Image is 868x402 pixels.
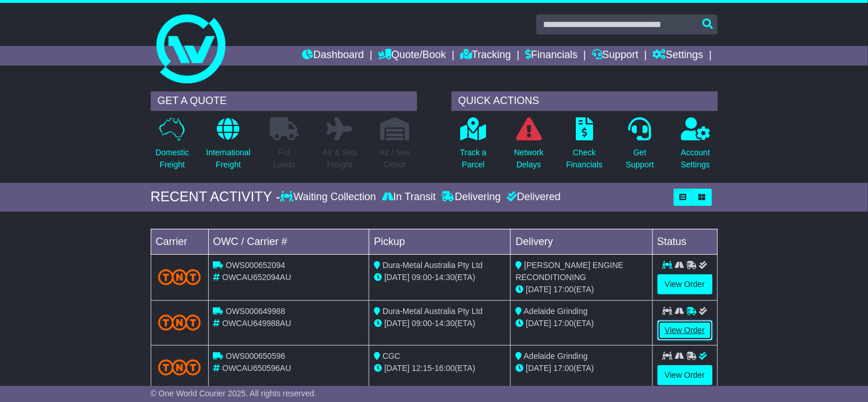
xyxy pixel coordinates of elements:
[504,191,561,204] div: Delivered
[460,147,487,171] p: Track a Parcel
[566,147,602,171] p: Check Financials
[514,117,544,177] a: NetworkDelays
[158,269,201,285] img: TNT_Domestic.png
[155,117,189,177] a: DomesticFreight
[653,46,703,66] a: Settings
[652,229,717,254] td: Status
[222,273,291,282] span: OWCAU652094AU
[374,317,506,330] div: - (ETA)
[565,117,603,177] a: CheckFinancials
[515,261,624,282] span: [PERSON_NAME] ENGINE RECONDITIONING
[514,147,544,171] p: Network Delays
[452,91,718,111] div: QUICK ACTIONS
[280,191,378,204] div: Waiting Collection
[374,271,506,284] div: - (ETA)
[155,147,189,171] p: Domestic Freight
[439,191,504,204] div: Delivering
[303,46,364,66] a: Dashboard
[384,273,410,282] span: [DATE]
[369,229,511,254] td: Pickup
[460,46,511,66] a: Tracking
[222,319,291,328] span: OWCAU649988AU
[592,46,638,66] a: Support
[515,317,647,330] div: (ETA)
[225,351,285,361] span: OWS000650596
[412,319,432,328] span: 09:00
[323,147,357,171] p: Air & Sea Freight
[383,307,483,316] span: Dura-Metal Australia Pty Ltd
[553,363,573,373] span: 17:00
[206,147,250,171] p: International Freight
[657,365,713,385] a: View Order
[526,319,551,328] span: [DATE]
[515,362,647,374] div: (ETA)
[526,285,551,294] span: [DATE]
[380,147,411,171] p: Air / Sea Depot
[151,91,417,111] div: GET A QUOTE
[205,117,251,177] a: InternationalFreight
[151,389,317,398] span: © One World Courier 2025. All rights reserved.
[460,117,487,177] a: Track aParcel
[225,307,285,316] span: OWS000649988
[435,319,455,328] span: 14:30
[378,46,446,66] a: Quote/Book
[151,229,208,254] td: Carrier
[435,363,455,373] span: 16:00
[222,363,291,373] span: OWCAU650596AU
[524,351,588,361] span: Adelaide Grinding
[412,363,432,373] span: 12:15
[626,147,654,171] p: Get Support
[208,229,369,254] td: OWC / Carrier #
[553,319,573,328] span: 17:00
[657,320,713,340] a: View Order
[625,117,655,177] a: GetSupport
[225,261,285,270] span: OWS000652094
[158,359,201,375] img: TNT_Domestic.png
[526,363,551,373] span: [DATE]
[681,147,710,171] p: Account Settings
[270,147,299,171] p: Full Loads
[374,362,506,374] div: - (ETA)
[511,229,652,254] td: Delivery
[515,284,647,296] div: (ETA)
[383,351,400,361] span: CGC
[435,273,455,282] span: 14:30
[151,189,281,205] div: RECENT ACTIVITY -
[524,307,588,316] span: Adelaide Grinding
[412,273,432,282] span: 09:00
[384,363,410,373] span: [DATE]
[384,319,410,328] span: [DATE]
[383,261,483,270] span: Dura-Metal Australia Pty Ltd
[553,285,573,294] span: 17:00
[657,274,713,294] a: View Order
[680,117,711,177] a: AccountSettings
[158,315,201,330] img: TNT_Domestic.png
[379,191,439,204] div: In Transit
[525,46,578,66] a: Financials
